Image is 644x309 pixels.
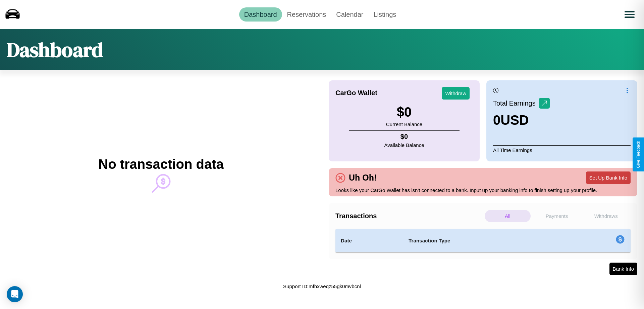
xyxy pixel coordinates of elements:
[493,113,550,128] h3: 0 USD
[239,7,282,22] a: Dashboard
[335,186,631,195] p: Looks like your CarGo Wallet has isn't connected to a bank. Input up your banking info to finish ...
[282,7,331,22] a: Reservations
[384,141,424,150] p: Available Balance
[493,145,631,155] p: All Time Earnings
[485,210,531,222] p: All
[534,210,580,222] p: Payments
[583,210,629,222] p: Withdraws
[345,173,380,183] h4: Uh Oh!
[98,157,223,172] h2: No transaction data
[7,286,23,302] div: Open Intercom Messenger
[386,105,422,120] h3: $ 0
[335,89,377,97] h4: CarGo Wallet
[368,7,401,22] a: Listings
[620,5,639,24] button: Open menu
[384,133,424,141] h4: $ 0
[283,282,361,291] p: Support ID: mfbxweqz55gk0mvbcnl
[386,120,422,129] p: Current Balance
[442,87,470,100] button: Withdraw
[586,171,631,184] button: Set Up Bank Info
[341,237,398,245] h4: Date
[636,141,641,168] div: Give Feedback
[609,263,637,275] button: Bank Info
[335,212,483,220] h4: Transactions
[331,7,368,22] a: Calendar
[7,36,103,64] h1: Dashboard
[409,237,561,245] h4: Transaction Type
[493,97,539,109] p: Total Earnings
[335,229,631,253] table: simple table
